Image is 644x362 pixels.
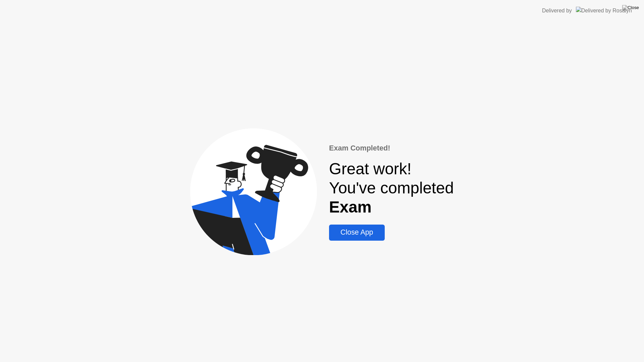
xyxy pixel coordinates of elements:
b: Exam [329,198,372,216]
div: Close App [331,228,382,237]
div: Exam Completed! [329,143,454,154]
img: Delivered by Rosalyn [576,7,632,14]
button: Close App [329,225,384,241]
div: Great work! You've completed [329,159,454,217]
img: Close [622,5,639,10]
div: Delivered by [542,7,572,15]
